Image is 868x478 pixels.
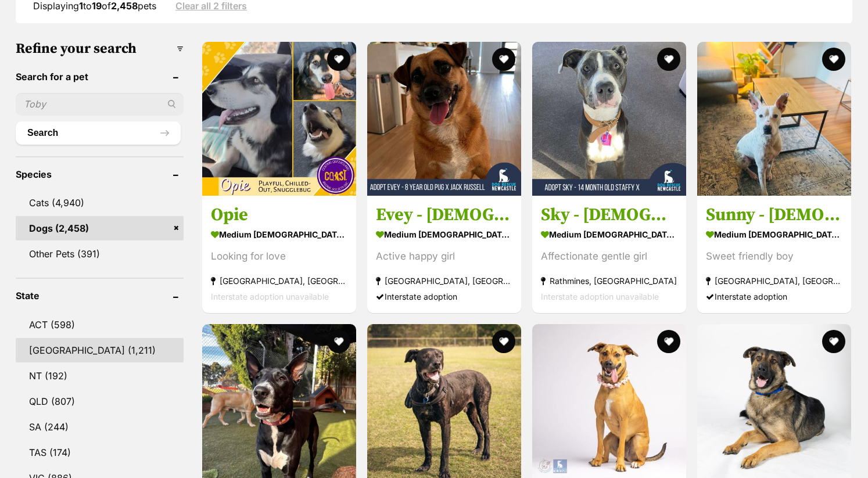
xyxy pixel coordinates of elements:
[376,289,512,304] div: Interstate adoption
[376,226,512,243] strong: medium [DEMOGRAPHIC_DATA] Dog
[16,290,184,301] header: State
[211,204,347,226] h3: Opie
[16,440,184,465] a: TAS (174)
[16,338,184,362] a: [GEOGRAPHIC_DATA] (1,211)
[16,71,184,82] header: Search for a pet
[16,93,184,115] input: Toby
[822,48,845,71] button: favourite
[16,169,184,179] header: Species
[327,330,350,353] button: favourite
[706,249,842,264] div: Sweet friendly boy
[211,292,329,301] span: Interstate adoption unavailable
[367,324,521,478] img: Chuck - 10 Year Old Bullmastiff - Bullmastiff Dog
[211,249,347,264] div: Looking for love
[16,312,184,337] a: ACT (598)
[541,249,677,264] div: Affectionate gentle girl
[492,48,515,71] button: favourite
[706,204,842,226] h3: Sunny - [DEMOGRAPHIC_DATA] Cattle Dog X
[532,195,686,313] a: Sky - [DEMOGRAPHIC_DATA] Staffy X medium [DEMOGRAPHIC_DATA] Dog Affectionate gentle girl Rathmine...
[16,242,184,266] a: Other Pets (391)
[16,216,184,240] a: Dogs (2,458)
[367,195,521,313] a: Evey - [DEMOGRAPHIC_DATA] Pug x [PERSON_NAME] medium [DEMOGRAPHIC_DATA] Dog Active happy girl [GE...
[16,41,184,57] h3: Refine your search
[327,48,350,71] button: favourite
[532,324,686,478] img: Rosie - 1.5 Year Old Mixed Breed - German Shepherd Dog
[376,249,512,264] div: Active happy girl
[822,330,845,353] button: favourite
[202,324,356,478] img: Buttercup - Whippet x Bull Terrier x Dalmatian Dog
[211,273,347,289] strong: [GEOGRAPHIC_DATA], [GEOGRAPHIC_DATA]
[16,364,184,388] a: NT (192)
[16,389,184,414] a: QLD (807)
[541,273,677,289] strong: Rathmines, [GEOGRAPHIC_DATA]
[16,121,181,145] button: Search
[175,1,247,11] a: Clear all 2 filters
[376,273,512,289] strong: [GEOGRAPHIC_DATA], [GEOGRAPHIC_DATA]
[16,191,184,215] a: Cats (4,940)
[367,42,521,196] img: Evey - 8 Year Old Pug x Jack Russell - Pug x Jack Russell Terrier Dog
[657,48,680,71] button: favourite
[541,204,677,226] h3: Sky - [DEMOGRAPHIC_DATA] Staffy X
[211,226,347,243] strong: medium [DEMOGRAPHIC_DATA] Dog
[697,195,851,313] a: Sunny - [DEMOGRAPHIC_DATA] Cattle Dog X medium [DEMOGRAPHIC_DATA] Dog Sweet friendly boy [GEOGRAP...
[706,289,842,304] div: Interstate adoption
[706,226,842,243] strong: medium [DEMOGRAPHIC_DATA] Dog
[202,195,356,313] a: Opie medium [DEMOGRAPHIC_DATA] Dog Looking for love [GEOGRAPHIC_DATA], [GEOGRAPHIC_DATA] Intersta...
[376,204,512,226] h3: Evey - [DEMOGRAPHIC_DATA] Pug x [PERSON_NAME]
[532,42,686,196] img: Sky - 14 Month Old Staffy X - American Staffordshire Terrier Dog
[16,415,184,439] a: SA (244)
[697,42,851,196] img: Sunny - 1 Year Old Cattle Dog X - Australian Cattle Dog
[541,226,677,243] strong: medium [DEMOGRAPHIC_DATA] Dog
[657,330,680,353] button: favourite
[202,42,356,196] img: Opie - Alaskan Malamute x Dachshund Dog
[492,330,515,353] button: favourite
[706,273,842,289] strong: [GEOGRAPHIC_DATA], [GEOGRAPHIC_DATA]
[697,324,851,478] img: Chase - German Shepherd Dog
[541,292,659,301] span: Interstate adoption unavailable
